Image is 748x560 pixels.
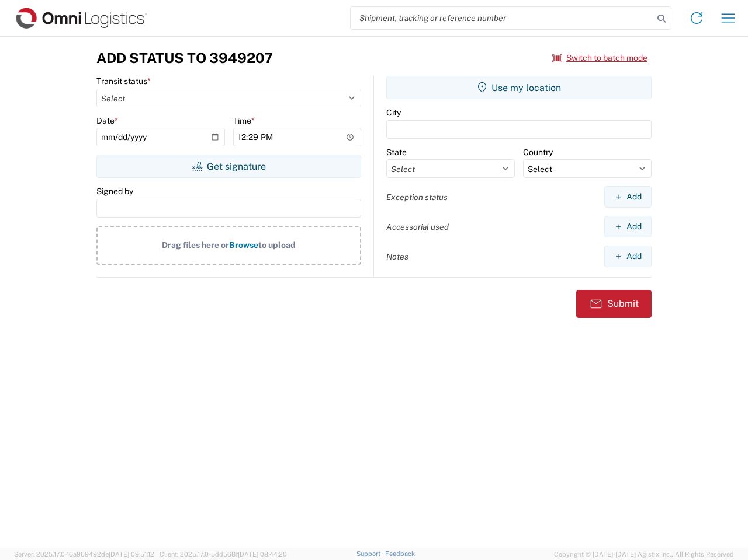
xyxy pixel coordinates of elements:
[96,116,118,126] label: Date
[576,290,652,318] button: Submit
[523,147,553,157] label: Country
[96,155,361,178] button: Get signature
[258,240,296,250] span: to upload
[109,551,154,558] span: [DATE] 09:51:12
[356,550,386,557] a: Support
[386,107,401,118] label: City
[96,50,273,66] h3: Add Status to 3949207
[160,551,287,558] span: Client: 2025.17.0-5dd568f
[238,551,287,558] span: [DATE] 08:44:20
[386,76,652,99] button: Use my location
[604,186,652,208] button: Add
[386,222,449,232] label: Accessorial used
[604,216,652,237] button: Add
[351,7,653,29] input: Shipment, tracking or reference number
[554,549,734,559] span: Copyright © [DATE]-[DATE] Agistix Inc., All Rights Reserved
[604,246,652,267] button: Add
[96,186,133,197] label: Signed by
[386,147,407,157] label: State
[385,550,415,557] a: Feedback
[386,192,448,202] label: Exception status
[386,251,408,262] label: Notes
[14,551,154,558] span: Server: 2025.17.0-16a969492de
[162,240,229,250] span: Drag files here or
[229,240,258,250] span: Browse
[233,116,255,126] label: Time
[552,48,647,68] button: Switch to batch mode
[96,76,151,86] label: Transit status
